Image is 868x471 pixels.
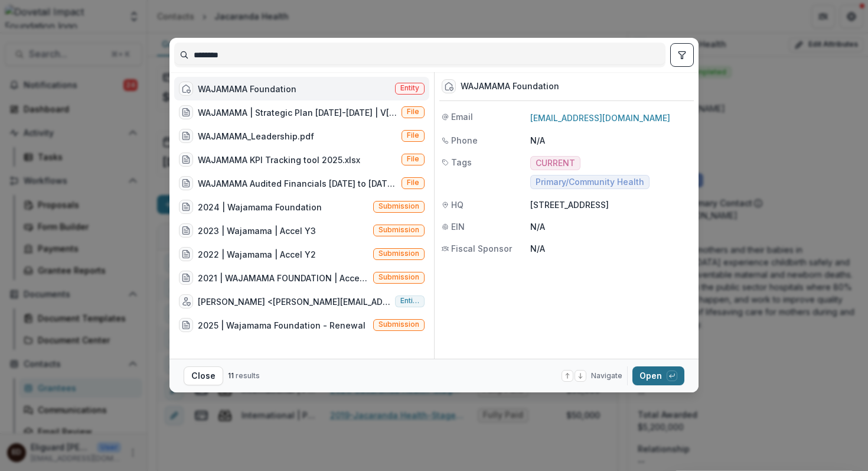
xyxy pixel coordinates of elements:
span: Submission [378,320,419,329]
span: Submission [378,273,419,281]
span: Submission [378,249,419,258]
span: results [236,371,260,380]
span: Submission [378,202,419,210]
span: Entity [400,84,419,92]
p: [STREET_ADDRESS] [530,199,691,211]
a: [EMAIL_ADDRESS][DOMAIN_NAME] [530,113,670,123]
div: [PERSON_NAME] <[PERSON_NAME][EMAIL_ADDRESS][PERSON_NAME][DOMAIN_NAME]> <[DOMAIN_NAME][EMAIL_ADDRE... [198,295,390,308]
span: Primary/Community Health [536,177,644,187]
span: Tags [451,156,472,168]
button: Open [632,366,684,385]
div: 2023 | Wajamama | Accel Y3 [198,225,316,237]
span: Email [451,111,473,123]
div: WAJAMAMA KPI Tracking tool 2025.xlsx [198,154,360,166]
span: Entity user [400,297,419,305]
span: HQ [451,199,464,211]
span: Phone [451,134,478,147]
span: File [407,131,419,139]
span: Fiscal Sponsor [451,242,512,255]
div: 2022 | Wajamama | Accel Y2 [198,248,316,261]
div: 2021 | WAJAMAMA FOUNDATION | Accel Y1 [198,272,368,284]
div: WAJAMAMA | Strategic Plan [DATE]-[DATE] | V[DATE] .pdf [198,106,397,119]
span: Navigate [591,371,622,381]
span: File [407,108,419,116]
button: Close [184,366,223,385]
p: N/A [530,134,691,147]
span: EIN [451,220,465,233]
button: toggle filters [670,43,694,67]
div: WAJAMAMA Audited Financials [DATE] to [DATE].pdf [198,177,397,190]
span: CURRENT [536,158,575,168]
span: File [407,155,419,163]
div: WAJAMAMA Foundation [461,82,559,92]
span: Submission [378,226,419,234]
span: File [407,178,419,187]
div: WAJAMAMA Foundation [198,83,296,95]
div: WAJAMAMA_Leadership.pdf [198,130,314,142]
div: 2025 | Wajamama Foundation - Renewal [198,319,366,332]
span: 11 [228,371,234,380]
div: 2024 | Wajamama Foundation [198,201,322,213]
p: N/A [530,242,691,255]
p: N/A [530,220,691,233]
